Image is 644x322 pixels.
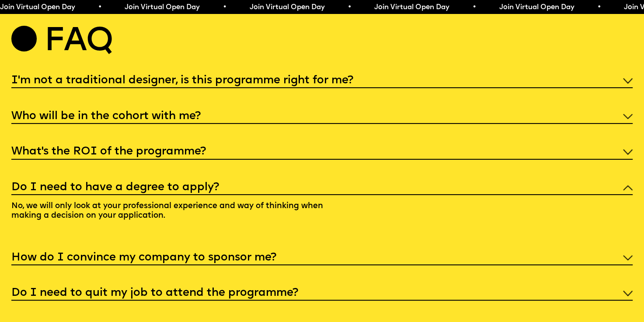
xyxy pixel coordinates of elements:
[11,112,201,121] h5: Who will be in the cohort with me?
[11,183,219,192] h5: Do I need to have a degree to apply?
[347,4,351,11] span: •
[11,76,353,85] h5: I'm not a traditional designer, is this programme right for me?
[11,195,337,230] p: No, we will only look at your professional experience and way of thinking when making a decision ...
[222,4,226,11] span: •
[44,28,113,56] h2: Faq
[97,4,101,11] span: •
[11,147,206,156] h5: What’s the ROI of the programme?
[471,4,475,11] span: •
[11,289,298,298] h5: Do I need to quit my job to attend the programme?
[11,253,276,262] h5: How do I convince my company to sponsor me?
[596,4,600,11] span: •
